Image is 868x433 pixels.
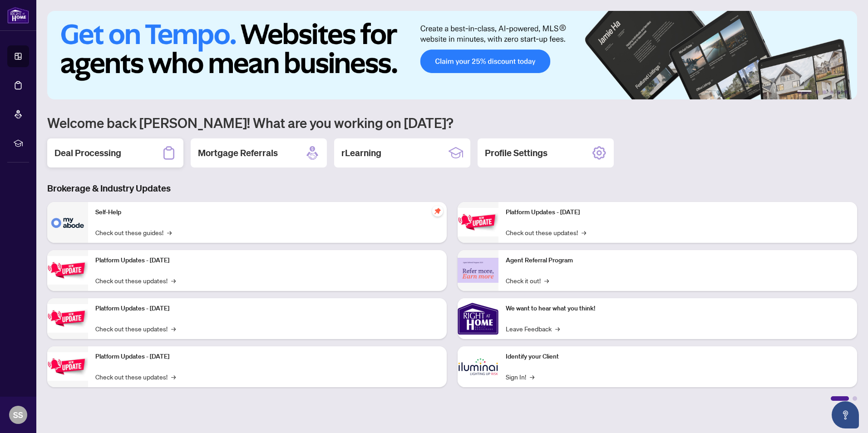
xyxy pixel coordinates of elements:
[485,147,547,159] h2: Profile Settings
[506,256,850,266] p: Agent Referral Program
[95,324,176,334] a: Check out these updates!→
[47,182,857,195] h3: Brokerage & Industry Updates
[458,208,498,236] img: Platform Updates - June 23, 2025
[830,90,833,94] button: 4
[823,90,826,94] button: 3
[95,256,439,266] p: Platform Updates - [DATE]
[47,352,88,381] img: Platform Updates - July 8, 2025
[198,147,278,159] h2: Mortgage Referrals
[458,258,498,283] img: Agent Referral Program
[95,276,176,285] a: Check out these updates!→
[95,304,439,314] p: Platform Updates - [DATE]
[506,324,560,334] a: Leave Feedback→
[506,304,850,314] p: We want to hear what you think!
[47,11,857,99] img: Slide 0
[47,114,857,131] h1: Welcome back [PERSON_NAME]! What are you working on [DATE]?
[837,90,841,94] button: 5
[797,90,812,94] button: 1
[815,90,819,94] button: 2
[506,227,586,237] a: Check out these updates!→
[47,304,88,333] img: Platform Updates - July 21, 2025
[95,352,439,362] p: Platform Updates - [DATE]
[47,202,88,243] img: Self-Help
[95,207,439,217] p: Self-Help
[171,324,176,334] span: →
[555,324,560,334] span: →
[95,227,172,237] a: Check out these guides!→
[54,147,121,159] h2: Deal Processing
[506,352,850,362] p: Identify your Client
[7,7,29,24] img: logo
[171,276,176,285] span: →
[506,276,549,285] a: Check it out!→
[844,90,848,94] button: 6
[341,147,381,159] h2: rLearning
[530,372,534,382] span: →
[13,408,23,421] span: SS
[432,206,443,216] span: pushpin
[167,227,172,237] span: →
[458,298,498,339] img: We want to hear what you think!
[506,372,534,382] a: Sign In!→
[171,372,176,382] span: →
[544,276,549,285] span: →
[582,227,586,237] span: →
[506,207,850,217] p: Platform Updates - [DATE]
[832,401,859,428] button: Open asap
[95,372,176,382] a: Check out these updates!→
[47,256,88,285] img: Platform Updates - September 16, 2025
[458,346,498,387] img: Identify your Client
